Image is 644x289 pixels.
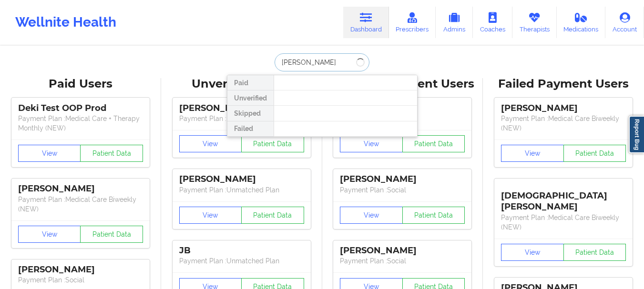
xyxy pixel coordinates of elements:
div: Paid Users [7,77,154,91]
button: Patient Data [563,244,626,261]
div: [PERSON_NAME] [179,103,304,114]
button: Patient Data [241,135,304,152]
p: Payment Plan : Unmatched Plan [179,185,304,195]
a: Coaches [473,7,512,38]
a: Account [605,7,644,38]
button: View [18,145,81,162]
p: Payment Plan : Social [18,275,143,285]
a: Report Bug [629,116,644,153]
p: Payment Plan : Unmatched Plan [179,256,304,266]
div: JB [179,245,304,256]
button: View [179,207,242,224]
div: [PERSON_NAME] [501,103,626,114]
p: Payment Plan : Medical Care Biweekly (NEW) [501,114,626,133]
div: Failed [227,121,274,137]
div: Unverified Users [168,77,316,91]
p: Payment Plan : Social [340,256,465,266]
button: Patient Data [80,226,143,243]
button: View [340,207,403,224]
p: Payment Plan : Medical Care + Therapy Monthly (NEW) [18,114,143,133]
a: Medications [557,7,606,38]
div: [PERSON_NAME] [340,174,465,185]
a: Dashboard [343,7,389,38]
div: [DEMOGRAPHIC_DATA][PERSON_NAME] [501,183,626,212]
div: Skipped [227,106,274,121]
p: Payment Plan : Unmatched Plan [179,114,304,123]
button: View [501,145,564,162]
div: [PERSON_NAME] [18,264,143,275]
div: Failed Payment Users [490,77,637,91]
button: Patient Data [402,135,465,152]
p: Payment Plan : Social [340,185,465,195]
button: View [18,226,81,243]
div: [PERSON_NAME] [179,174,304,185]
button: Patient Data [80,145,143,162]
button: Patient Data [563,145,626,162]
button: View [501,244,564,261]
div: Paid [227,75,274,90]
button: View [340,135,403,152]
div: [PERSON_NAME] [18,183,143,194]
div: Unverified [227,90,274,106]
div: [PERSON_NAME] [340,245,465,256]
a: Therapists [512,7,557,38]
button: Patient Data [241,207,304,224]
button: Patient Data [402,207,465,224]
a: Prescribers [389,7,436,38]
button: View [179,135,242,152]
p: Payment Plan : Medical Care Biweekly (NEW) [501,213,626,232]
p: Payment Plan : Medical Care Biweekly (NEW) [18,195,143,214]
a: Admins [436,7,473,38]
div: Deki Test OOP Prod [18,103,143,114]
